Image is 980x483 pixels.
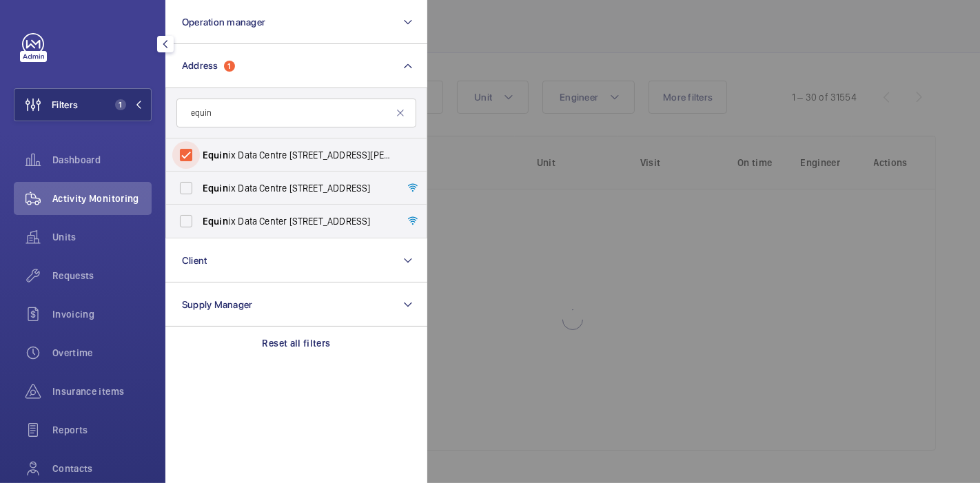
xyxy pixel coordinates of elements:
[115,99,126,110] span: 1
[52,346,152,360] span: Overtime
[52,462,152,475] span: Contacts
[52,307,152,321] span: Invoicing
[52,192,152,205] span: Activity Monitoring
[52,153,152,167] span: Dashboard
[52,384,152,398] span: Insurance items
[52,98,78,112] span: Filters
[52,230,152,244] span: Units
[14,88,152,121] button: Filters1
[52,423,152,437] span: Reports
[52,269,152,282] span: Requests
